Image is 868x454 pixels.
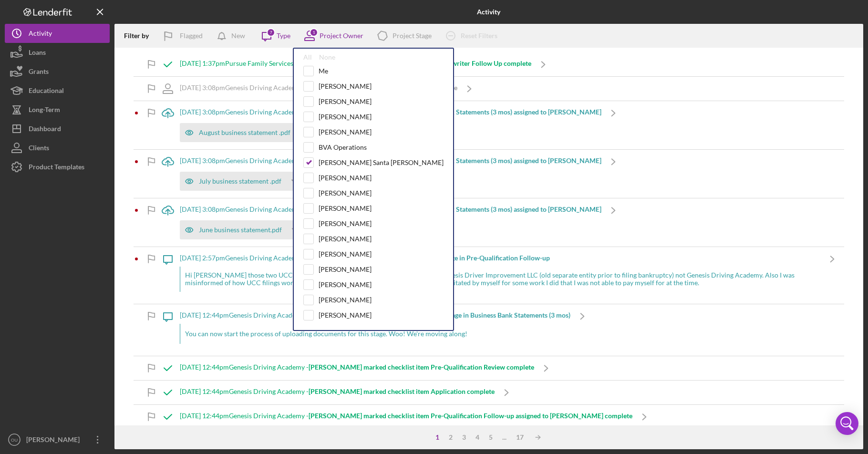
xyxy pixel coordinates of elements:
button: New [212,26,255,45]
a: [DATE] 3:08pmGenesis Driving Academy -[PERSON_NAME] uploaded 1 file to Business Bank Statements (... [156,150,625,198]
div: Educational [29,81,64,103]
b: [PERSON_NAME] marked checklist item Pre-Qualification Review complete [309,363,534,371]
button: Clients [5,138,110,157]
div: Project Owner [320,32,363,40]
div: 5 [484,433,497,441]
div: 3 [457,433,471,441]
button: Reset Filters [439,26,507,45]
div: Grants [29,62,49,83]
a: [DATE] 3:08pmGenesis Driving Academy -[PERSON_NAME] uploaded 1 file to Business Bank Statements (... [156,198,625,247]
div: 17 [511,433,528,441]
div: [PERSON_NAME] [319,113,372,121]
div: August business statement .pdf [199,129,290,136]
div: Type [277,32,290,40]
div: [PERSON_NAME] [319,174,372,182]
div: Product Templates [29,157,84,179]
button: OU[PERSON_NAME] Underwriting [5,430,110,449]
button: Grants [5,62,110,81]
div: [PERSON_NAME] [319,235,372,243]
div: [DATE] 12:44pm Genesis Driving Academy - [180,412,632,420]
div: Activity [29,24,52,45]
button: June business statement.pdf [180,220,306,239]
a: [DATE] 12:44pmGenesis Driving Academy -[PERSON_NAME] marked checklist item Application complete [156,381,518,404]
div: [DATE] 3:08pm Genesis Driving Academy - [180,206,601,213]
a: [DATE] 12:44pmGenesis Driving Academy -[PERSON_NAME] marked checklist item Pre-Qualification Revi... [156,356,558,380]
button: July business statement .pdf [180,172,305,191]
div: [PERSON_NAME] [319,311,372,319]
div: [DATE] 12:44pm Genesis Driving Academy - [180,311,570,319]
div: [DATE] 3:08pm Genesis Driving Academy - [180,84,457,92]
div: July business statement .pdf [199,177,281,185]
div: ... [497,433,511,441]
div: [DATE] 12:44pm Genesis Driving Academy - [180,363,534,371]
div: [PERSON_NAME] [319,83,372,90]
div: [PERSON_NAME] [319,205,372,212]
b: [PERSON_NAME] marked checklist item Application complete [309,387,495,395]
div: [PERSON_NAME] [319,98,372,105]
div: June business statement.pdf [199,226,282,234]
div: 7 [267,28,275,37]
div: 1 [310,28,318,37]
div: Dashboard [29,119,61,141]
div: [DATE] 3:08pm Genesis Driving Academy - [180,157,601,165]
div: All [303,53,312,61]
div: [PERSON_NAME] [319,296,372,304]
div: Open Intercom Messenger [836,412,858,435]
button: Long-Term [5,100,110,119]
b: [PERSON_NAME] marked checklist item Pre-Qualification Follow-up assigned to [PERSON_NAME] complete [309,412,632,420]
b: Activity [477,8,500,16]
div: Flagged [180,26,203,45]
div: Reset Filters [461,26,497,45]
div: None [319,53,335,61]
button: Educational [5,81,110,100]
div: BVA Operations [319,144,367,151]
div: Filter by [124,32,156,40]
button: Loans [5,43,110,62]
button: Flagged [156,26,212,45]
a: [DATE] 12:44pmGenesis Driving Academy -[PERSON_NAME] marked checklist item Pre-Qualification Foll... [156,405,656,429]
div: Long-Term [29,100,60,122]
div: [PERSON_NAME] [319,220,372,227]
a: [DATE] 1:37pmPursue Family Services, LLC -[PERSON_NAME] marked checklist item Underwriter Follow ... [156,52,555,76]
div: [DATE] 2:57pm Genesis Driving Academy - [180,254,820,262]
div: Clients [29,138,49,160]
p: You can now start the process of uploading documents for this stage. Woo! We're moving along! [185,329,566,339]
a: [DATE] 2:57pmGenesis Driving Academy -[PERSON_NAME] sent [PERSON_NAME] a message in Pre-Qualifica... [156,247,844,303]
a: [DATE] 12:44pmGenesis Driving Academy -[PERSON_NAME] sent [PERSON_NAME] a message in Business Ban... [156,304,594,356]
div: 1 [431,433,444,441]
div: Loans [29,43,46,64]
div: Me [319,67,328,75]
div: New [231,26,245,45]
div: [PERSON_NAME] [319,281,372,289]
div: Hi [PERSON_NAME] those two UCC filings need to be disputed as they are attached to Genesis Driver... [180,267,820,291]
div: [DATE] 3:08pm Genesis Driving Academy - [180,108,601,116]
div: [PERSON_NAME] [319,189,372,197]
div: 2 [444,433,457,441]
div: [DATE] 12:44pm Genesis Driving Academy - [180,388,495,395]
div: [DATE] 1:37pm Pursue Family Services, LLC - [180,60,531,67]
div: [PERSON_NAME] [319,266,372,273]
div: 4 [471,433,484,441]
button: Dashboard [5,119,110,138]
div: [PERSON_NAME] Santa [PERSON_NAME] [319,159,444,166]
div: Project Stage [393,32,432,40]
a: [DATE] 3:08pmGenesis Driving Academy -[PERSON_NAME] uploaded 1 file to Business Bank Statements (... [156,101,625,149]
div: [PERSON_NAME] [319,128,372,136]
text: OU [11,437,18,443]
a: [DATE] 3:08pmGenesis Driving Academy -[PERSON_NAME] viewed this item for the first time [156,77,481,101]
button: August business statement .pdf [180,123,314,142]
button: Activity [5,24,110,43]
div: [PERSON_NAME] [319,250,372,258]
button: Product Templates [5,157,110,176]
